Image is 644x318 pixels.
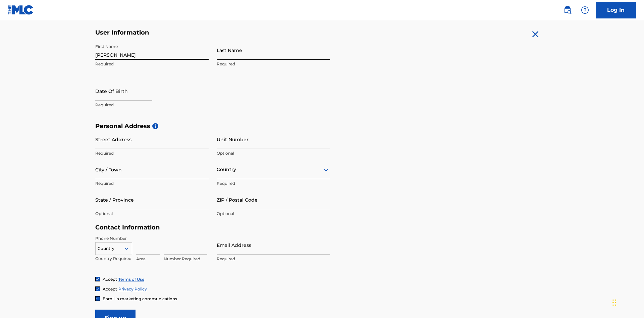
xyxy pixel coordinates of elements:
h5: Personal Address [95,122,549,130]
h5: Contact Information [95,224,330,231]
div: Help [578,3,592,17]
img: MLC Logo [8,5,34,15]
p: Required [217,256,330,262]
span: Accept [103,286,117,291]
a: Terms of Use [118,277,144,282]
img: close [530,29,541,40]
img: checkbox [96,287,100,291]
div: Drag [612,293,616,313]
p: Country Required [95,256,132,262]
p: Required [217,180,330,187]
img: search [563,6,572,14]
p: Optional [95,211,209,217]
a: Log In [596,2,636,18]
img: checkbox [96,297,100,301]
span: i [152,123,158,129]
p: Area [136,256,160,262]
iframe: Chat Widget [610,286,644,318]
p: Required [95,102,209,108]
p: Required [95,150,209,156]
p: Required [217,61,330,67]
p: Required [95,180,209,187]
p: Optional [217,150,330,156]
p: Required [95,61,209,67]
p: Optional [217,211,330,217]
span: Enroll in marketing communications [103,296,177,301]
p: Number Required [164,256,207,262]
img: help [581,6,589,14]
a: Public Search [561,3,574,17]
a: Privacy Policy [118,286,147,291]
img: checkbox [96,277,100,281]
span: Accept [103,277,117,282]
h5: User Information [95,29,330,37]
